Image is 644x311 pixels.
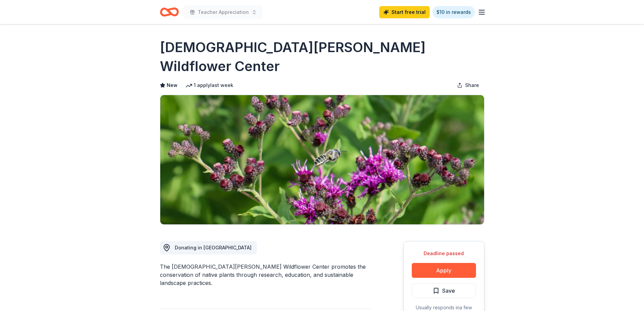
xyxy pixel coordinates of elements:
button: Share [452,79,484,92]
div: The [DEMOGRAPHIC_DATA][PERSON_NAME] Wildflower Center promotes the conservation of native plants ... [160,263,371,287]
span: New [167,81,177,89]
a: Home [160,4,179,20]
div: 1 apply last week [186,81,233,89]
button: Teacher Appreciation [184,5,262,19]
span: Share [465,81,479,89]
span: Teacher Appreciation [198,8,249,16]
button: Apply [412,263,476,278]
span: Donating in [GEOGRAPHIC_DATA] [175,245,252,250]
img: Image for Lady Bird Johnson Wildflower Center [160,95,484,224]
a: $10 in rewards [432,6,475,18]
button: Save [412,283,476,298]
h1: [DEMOGRAPHIC_DATA][PERSON_NAME] Wildflower Center [160,38,484,76]
span: Save [442,286,455,295]
div: Deadline passed [412,249,476,258]
a: Start free trial [379,6,430,18]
